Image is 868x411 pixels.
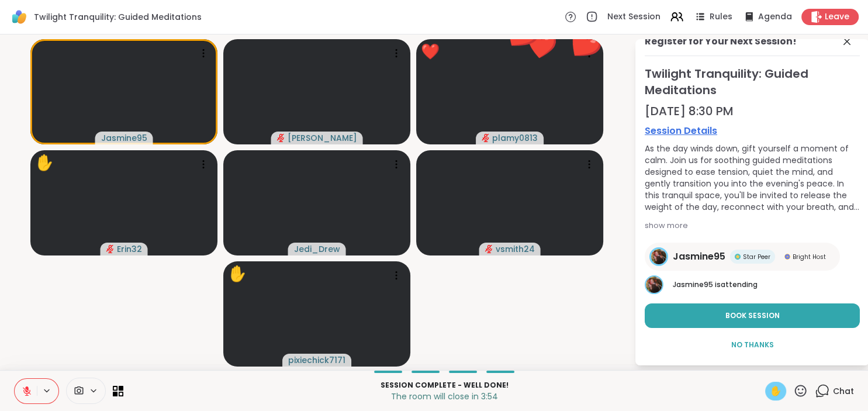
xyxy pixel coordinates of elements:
span: Leave [825,11,849,23]
div: ❤️ [421,40,440,63]
span: audio-muted [482,134,490,142]
img: Jasmine95 [646,277,662,293]
a: Jasmine95Jasmine95Star PeerStar PeerBright HostBright Host [645,243,840,271]
span: Jasmine95 [673,250,725,264]
div: ✋ [228,263,247,285]
a: Session Details [645,124,860,138]
button: Book Session [645,303,860,328]
button: ❤️ [545,7,621,83]
span: [PERSON_NAME] [288,132,357,144]
span: audio-muted [277,134,285,142]
span: audio-muted [485,245,493,253]
span: Chat [833,385,854,397]
div: show more [645,220,860,232]
div: As the day winds down, gift yourself a moment of calm. Join us for soothing guided meditations de... [645,143,860,213]
img: Star Peer [735,254,741,260]
img: Bright Host [784,254,790,260]
span: Next Session [607,11,660,23]
span: No Thanks [731,340,774,350]
span: Erin32 [117,243,142,255]
span: Book Session [725,310,780,321]
span: Star Peer [743,253,770,261]
span: ✋ [770,384,781,398]
span: audio-muted [106,245,115,253]
p: The room will close in 3:54 [130,391,758,402]
span: Agenda [758,11,792,23]
img: ShareWell Logomark [9,7,29,27]
div: ✋ [35,151,54,174]
p: Session Complete - well done! [130,380,758,391]
div: Register for Your Next Session! [645,34,797,49]
img: Jasmine95 [651,249,666,264]
span: Jedi_Drew [294,243,340,255]
span: Twilight Tranquility: Guided Meditations [34,11,202,23]
p: is attending [673,279,860,290]
span: Bright Host [793,253,826,261]
span: pixiechick7171 [288,354,345,366]
span: Twilight Tranquility: Guided Meditations [645,65,860,98]
span: plamy0813 [492,132,538,144]
span: Jasmine95 [673,279,713,289]
span: Rules [710,11,732,23]
span: Jasmine95 [101,132,147,144]
div: [DATE] 8:30 PM [645,103,860,119]
button: No Thanks [645,333,860,357]
span: vsmith24 [496,243,535,255]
